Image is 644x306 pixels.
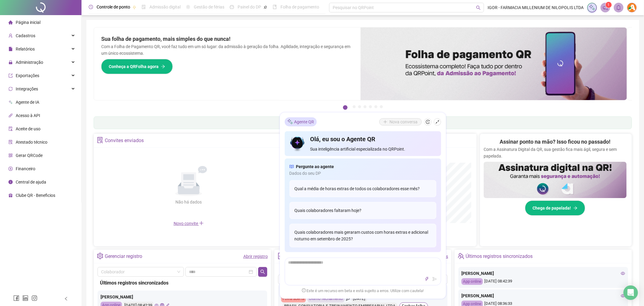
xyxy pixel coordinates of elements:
button: thunderbolt [423,275,431,283]
span: dashboard [230,5,234,9]
span: Financeiro [16,166,35,171]
span: Novo convite [174,221,204,226]
span: file-text [277,253,284,259]
span: left [64,297,68,301]
span: read [290,163,294,170]
div: [PERSON_NAME] [461,292,625,299]
div: [PERSON_NAME] [461,270,625,277]
span: history [426,120,430,124]
span: Aceite de uso [16,126,40,131]
div: Agente QR [285,117,317,126]
span: Este é um recurso em beta e está sujeito a erros. Utilize com cautela! [302,288,424,294]
span: Administração [16,60,43,65]
img: banner%2F02c71560-61a6-44d4-94b9-c8ab97240462.png [484,162,626,198]
h4: Olá, eu sou o Agente QR [310,135,436,143]
img: icon [290,135,306,152]
span: facebook [13,295,19,301]
span: linkedin [22,295,28,301]
span: Acesso à API [16,113,40,118]
span: info-circle [8,180,13,184]
span: Clube QR - Beneficios [16,193,55,198]
span: 1 [608,3,610,7]
div: Não há dados [161,199,216,205]
div: Último fechamento [307,295,344,302]
span: qrcode [8,153,13,158]
span: Agente de IA [16,100,39,105]
span: api [8,113,13,118]
img: sparkle-icon.fc2bf0ac1784a2077858766a79e2daf3.svg [589,4,595,11]
span: export [8,73,13,78]
div: Folha aberta [281,295,306,302]
span: sync [8,87,13,91]
span: Admissão digital [149,5,181,9]
span: lock [8,60,13,64]
span: audit [8,127,13,131]
span: dollar [8,167,13,171]
span: solution [8,140,13,144]
span: pushpin [264,5,267,9]
span: Relatórios [16,47,35,51]
h2: Assinar ponto na mão? Isso ficou no passado! [500,138,610,146]
span: bell [616,5,621,10]
button: send [431,275,438,283]
button: 6 [374,105,377,108]
span: sun [186,5,190,9]
div: Gerenciar registro [105,251,142,262]
span: home [8,20,13,24]
span: book [273,5,277,9]
span: Sua inteligência artificial especializada no QRPoint. [310,146,436,152]
span: search [260,269,265,274]
span: Atestado técnico [16,140,47,145]
span: eye [621,294,625,298]
span: Chega de papelada! [533,205,571,211]
span: instagram [31,295,37,301]
div: [DATE] [351,295,367,302]
sup: 1 [606,2,612,8]
span: pushpin [133,5,136,9]
button: 5 [369,105,372,108]
button: 2 [353,105,356,108]
img: 4531 [627,3,636,12]
span: IGOR - FARMACIA MILLENIUM DE NILOPOLIS LTDA [488,4,584,11]
button: 1 [343,105,348,110]
button: 4 [364,105,367,108]
span: Dados do seu DP [290,170,436,177]
button: Conheça a QRFolha agora [101,59,173,74]
span: file [8,47,13,51]
p: Com a Assinatura Digital da QR, sua gestão fica mais ágil, segura e sem papelada. [484,146,626,159]
span: Conheça a QRFolha agora [109,63,159,70]
span: Gerar QRCode [16,153,43,158]
span: arrow-right [161,64,165,69]
span: eye [621,271,625,275]
p: Com a Folha de Pagamento QR, você faz tudo em um só lugar: da admissão à geração da folha. Agilid... [101,43,353,57]
span: team [458,253,464,259]
span: Central de ajuda [16,180,46,184]
button: 3 [358,105,361,108]
span: Painel do DP [238,5,261,9]
div: [PERSON_NAME] [101,294,264,300]
img: sparkle-icon.fc2bf0ac1784a2077858766a79e2daf3.svg [287,119,293,125]
span: solution [97,137,103,143]
span: user-add [8,34,13,38]
button: Chega de papelada! [525,200,585,216]
span: plus [199,221,204,226]
span: Gestão de férias [194,5,224,9]
span: shrink [435,120,440,124]
div: Quais colaboradores mais geraram custos com horas extras e adicional noturno em setembro de 2025? [290,224,436,247]
span: Exportações [16,73,39,78]
div: Convites enviados [105,135,144,146]
span: Controle de ponto [97,5,130,9]
span: Pergunte ao agente [296,163,334,170]
span: Folha de pagamento [280,5,319,9]
span: Cadastros [16,33,35,38]
span: search [476,5,481,10]
span: file-done [142,5,146,9]
a: Abrir registro [243,254,268,259]
span: Página inicial [16,20,40,25]
span: exclamation-circle [302,288,306,292]
span: thunderbolt [425,277,429,281]
div: Qual a média de horas extras de todos os colaboradores esse mês? [290,180,436,197]
span: notification [603,5,608,10]
div: Últimos registros sincronizados [466,251,533,262]
div: Open Intercom Messenger [623,285,638,300]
